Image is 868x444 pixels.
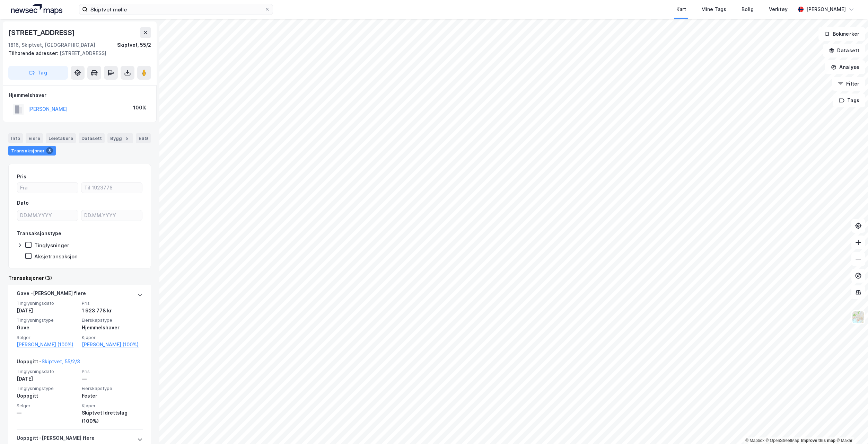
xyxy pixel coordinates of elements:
a: [PERSON_NAME] (100%) [17,340,78,349]
input: Til 1923778 [81,183,142,193]
div: 5 [123,135,130,142]
span: Selger [17,403,78,409]
div: ESG [136,133,151,143]
span: Eierskapstype [82,385,143,391]
span: Eierskapstype [82,317,143,323]
div: Hjemmelshaver [82,323,143,332]
div: Bolig [742,5,754,14]
div: Transaksjoner (3) [8,274,151,282]
div: Datasett [79,133,105,143]
span: Selger [17,335,78,340]
a: OpenStreetMap [766,438,799,443]
div: [STREET_ADDRESS] [8,27,76,38]
div: [PERSON_NAME] [806,5,846,14]
div: 1 923 778 kr [82,307,143,315]
span: Kjøper [82,335,143,340]
input: Fra [17,183,78,193]
div: Uoppgitt - [17,357,80,368]
div: Uoppgitt [17,392,78,400]
div: Skiptvet Idrettslag (100%) [82,409,143,425]
button: Tag [8,66,68,80]
button: Analyse [825,60,865,74]
a: [PERSON_NAME] (100%) [82,340,143,349]
div: 100% [133,104,147,112]
div: Hjemmelshaver [9,91,151,99]
div: Eiere [26,133,43,143]
div: Pris [17,172,26,181]
div: Kontrollprogram for chat [833,411,868,444]
img: Z [852,311,865,324]
div: Kart [676,5,686,14]
iframe: Chat Widget [833,411,868,444]
input: DD.MM.YYYY [81,210,142,221]
div: Tinglysninger [34,242,69,249]
div: Aksjetransaksjon [34,253,78,260]
button: Bokmerker [818,27,865,41]
a: Skiptvet, 55/2/3 [42,358,80,364]
span: Kjøper [82,403,143,409]
div: [DATE] [17,375,78,383]
div: 3 [46,147,53,154]
span: Tinglysningsdato [17,368,78,374]
div: 1816, Skiptvet, [GEOGRAPHIC_DATA] [8,41,95,49]
div: Info [8,133,23,143]
input: Søk på adresse, matrikkel, gårdeiere, leietakere eller personer [88,4,264,15]
div: Leietakere [46,133,76,143]
div: Verktøy [769,5,788,14]
span: Pris [82,368,143,374]
span: Pris [82,300,143,306]
div: [DATE] [17,307,78,315]
div: Transaksjoner [8,146,56,156]
div: Fester [82,392,143,400]
div: Bygg [107,133,133,143]
img: logo.a4113a55bc3d86da70a041830d287a7e.svg [11,4,62,15]
div: Dato [17,199,29,207]
div: Transaksjonstype [17,229,61,238]
input: DD.MM.YYYY [17,210,78,221]
div: Mine Tags [701,5,726,14]
span: Tilhørende adresser: [8,50,60,56]
div: Gave - [PERSON_NAME] flere [17,289,86,300]
a: Mapbox [745,438,764,443]
span: Tinglysningstype [17,385,78,391]
div: [STREET_ADDRESS] [8,49,146,57]
div: Skiptvet, 55/2 [117,41,151,49]
div: — [17,409,78,417]
button: Tags [833,94,865,107]
span: Tinglysningsdato [17,300,78,306]
span: Tinglysningstype [17,317,78,323]
div: Gave [17,323,78,332]
div: — [82,375,143,383]
button: Datasett [823,44,865,57]
a: Improve this map [801,438,835,443]
button: Filter [832,77,865,91]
